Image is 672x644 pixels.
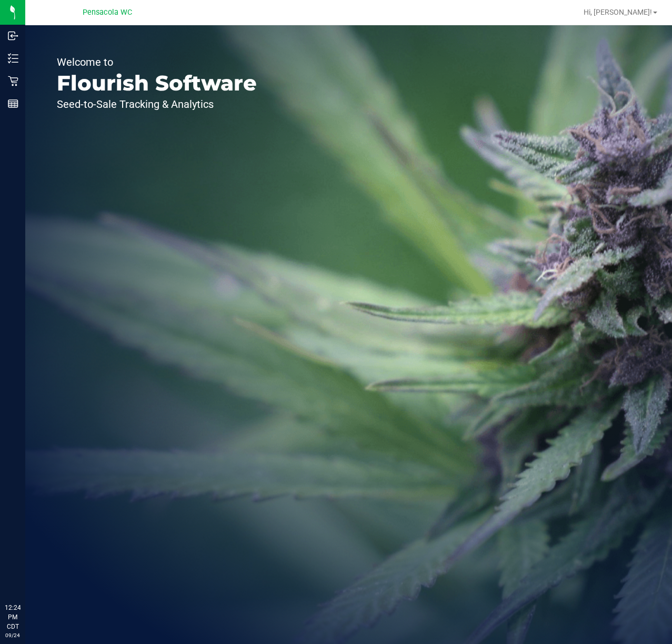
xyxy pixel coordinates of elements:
[83,8,132,17] span: Pensacola WC
[11,560,42,591] iframe: Resource center
[8,31,18,41] inline-svg: Inbound
[5,631,21,639] p: 09/24
[584,8,652,16] span: Hi, [PERSON_NAME]!
[57,73,257,94] p: Flourish Software
[57,99,257,109] p: Seed-to-Sale Tracking & Analytics
[5,603,21,631] p: 12:24 PM CDT
[8,98,18,109] inline-svg: Reports
[8,53,18,64] inline-svg: Inventory
[8,76,18,86] inline-svg: Retail
[57,57,257,67] p: Welcome to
